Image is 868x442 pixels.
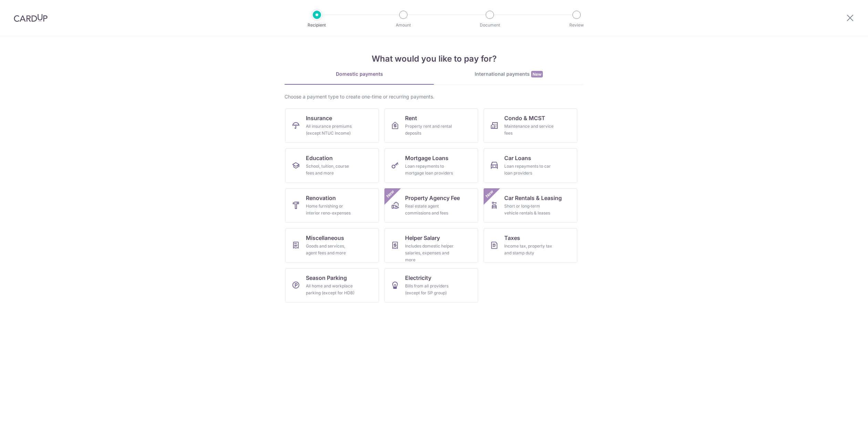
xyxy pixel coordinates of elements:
span: Condo & MCST [504,114,545,122]
span: Education [306,154,333,162]
h4: What would you like to pay for? [285,53,583,65]
div: Loan repayments to mortgage loan providers [405,163,455,177]
div: Includes domestic helper salaries, expenses and more [405,243,455,263]
span: Miscellaneous [306,234,344,242]
a: Property Agency FeeReal estate agent commissions and feesNew [384,188,478,223]
div: Maintenance and service fees [504,123,554,137]
span: New [484,188,495,200]
div: Goods and services, agent fees and more [306,243,355,256]
div: Choose a payment type to create one-time or recurring payments. [285,93,583,100]
a: RentProperty rent and rental deposits [384,108,478,143]
a: Mortgage LoansLoan repayments to mortgage loan providers [384,148,478,183]
span: Mortgage Loans [405,154,448,162]
div: International payments [434,71,583,78]
a: MiscellaneousGoods and services, agent fees and more [285,228,379,263]
a: Car LoansLoan repayments to car loan providers [484,148,577,183]
p: Amount [378,22,429,29]
span: Property Agency Fee [405,194,460,202]
a: Season ParkingAll home and workplace parking (except for HDB) [285,268,379,303]
img: CardUp [14,14,48,22]
span: New [385,188,396,200]
div: Short or long‑term vehicle rentals & leases [504,203,554,217]
span: Car Rentals & Leasing [504,194,562,202]
a: Car Rentals & LeasingShort or long‑term vehicle rentals & leasesNew [484,188,577,223]
p: Review [551,22,602,29]
div: Real estate agent commissions and fees [405,203,455,217]
iframe: 打开一个小组件，您可以在其中找到更多信息 [825,421,861,439]
div: All insurance premiums (except NTUC Income) [306,123,355,137]
span: Car Loans [504,154,531,162]
div: Bills from all providers (except for SP group) [405,283,455,296]
div: Domestic payments [285,71,434,77]
a: InsuranceAll insurance premiums (except NTUC Income) [285,108,379,143]
div: Property rent and rental deposits [405,123,455,137]
span: Taxes [504,234,520,242]
a: Helper SalaryIncludes domestic helper salaries, expenses and more [384,228,478,263]
span: Season Parking [306,274,347,282]
span: New [531,71,543,77]
span: Helper Salary [405,234,440,242]
div: Home furnishing or interior reno-expenses [306,203,355,217]
div: School, tuition, course fees and more [306,163,355,177]
a: EducationSchool, tuition, course fees and more [285,148,379,183]
a: Condo & MCSTMaintenance and service fees [484,108,577,143]
span: Electricity [405,274,431,282]
span: Rent [405,114,417,122]
p: Document [464,22,515,29]
div: All home and workplace parking (except for HDB) [306,283,355,296]
span: Renovation [306,194,336,202]
a: ElectricityBills from all providers (except for SP group) [384,268,478,303]
div: Loan repayments to car loan providers [504,163,554,177]
span: Insurance [306,114,332,122]
a: RenovationHome furnishing or interior reno-expenses [285,188,379,223]
div: Income tax, property tax and stamp duty [504,243,554,256]
p: Recipient [291,22,342,29]
a: TaxesIncome tax, property tax and stamp duty [484,228,577,263]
